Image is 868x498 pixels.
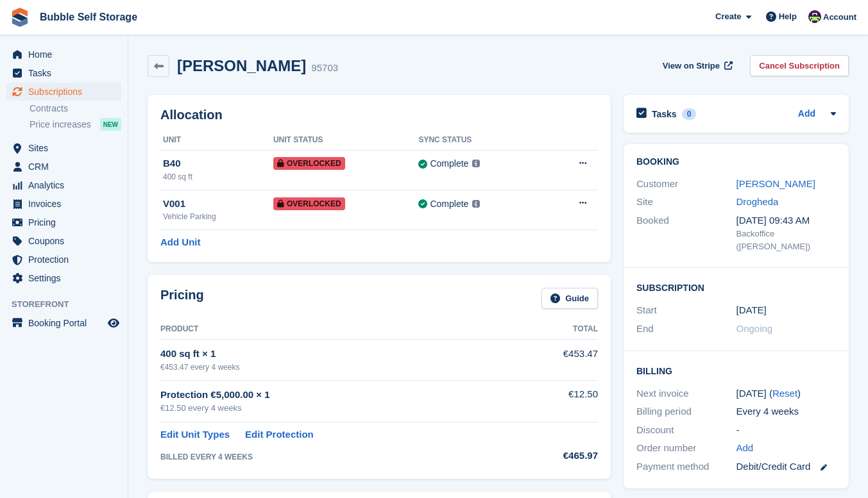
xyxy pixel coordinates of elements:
div: End [636,322,736,336]
a: Add Unit [160,235,200,250]
img: Tom Gilmore [808,10,821,23]
div: Booked [636,213,736,253]
a: Add [736,441,754,456]
a: Bubble Self Storage [35,6,142,28]
a: Guide [541,288,598,309]
div: 400 sq ft × 1 [160,347,517,361]
div: Customer [636,177,736,192]
span: Protection [28,251,105,269]
span: Tasks [28,64,105,82]
th: Unit Status [273,130,419,151]
span: Sites [28,139,105,157]
div: Next invoice [636,386,736,401]
div: [DATE] ( ) [736,386,837,401]
a: menu [6,83,121,101]
div: V001 [163,197,273,212]
h2: Tasks [652,108,677,120]
span: Overlocked [273,157,345,170]
a: Reset [772,388,797,399]
h2: Subscription [636,281,836,294]
a: menu [6,314,121,332]
div: [DATE] 09:43 AM [736,213,837,228]
th: Product [160,319,517,340]
a: menu [6,46,121,63]
a: View on Stripe [658,55,735,76]
div: €12.50 every 4 weeks [160,402,517,415]
div: Protection €5,000.00 × 1 [160,388,517,403]
a: menu [6,64,121,82]
div: Backoffice ([PERSON_NAME]) [736,228,837,253]
div: Payment method [636,460,736,474]
td: €12.50 [517,380,598,422]
a: menu [6,251,121,269]
h2: Booking [636,157,836,167]
div: NEW [100,118,121,131]
span: View on Stripe [663,60,720,72]
time: 2025-07-18 00:00:00 UTC [736,303,767,318]
span: Home [28,46,105,63]
h2: [PERSON_NAME] [177,57,306,74]
a: Add [798,107,815,122]
div: 95703 [311,61,338,76]
a: Drogheda [736,196,779,207]
span: Account [823,11,856,24]
div: 0 [682,108,697,120]
h2: Billing [636,364,836,377]
div: B40 [163,156,273,171]
span: Coupons [28,232,105,250]
div: €465.97 [517,449,598,463]
a: [PERSON_NAME] [736,178,815,189]
a: menu [6,176,121,194]
a: Cancel Subscription [750,55,849,76]
div: Start [636,303,736,318]
a: menu [6,139,121,157]
div: €453.47 every 4 weeks [160,361,517,373]
span: Storefront [12,298,128,311]
div: Billing period [636,404,736,419]
div: Vehicle Parking [163,211,273,222]
span: Overlocked [273,197,345,210]
div: BILLED EVERY 4 WEEKS [160,451,517,463]
span: Help [779,10,797,23]
span: Invoices [28,195,105,213]
img: icon-info-grey-7440780725fd019a000dd9b08b2336e03edf1995a4989e88bcd33f0948082b44.svg [472,160,480,167]
span: Ongoing [736,323,773,334]
span: Create [715,10,741,23]
div: Debit/Credit Card [736,460,837,474]
a: menu [6,269,121,287]
div: Every 4 weeks [736,404,837,419]
th: Unit [160,130,273,151]
span: Analytics [28,176,105,194]
div: Complete [430,197,468,211]
h2: Pricing [160,288,204,309]
span: Booking Portal [28,314,105,332]
a: Preview store [106,315,121,331]
div: Discount [636,423,736,438]
span: CRM [28,158,105,176]
span: Subscriptions [28,83,105,101]
div: Order number [636,441,736,456]
a: Contracts [30,103,121,115]
span: Price increases [30,119,91,131]
span: Pricing [28,213,105,231]
h2: Allocation [160,108,598,122]
img: icon-info-grey-7440780725fd019a000dd9b08b2336e03edf1995a4989e88bcd33f0948082b44.svg [472,200,480,208]
a: menu [6,158,121,176]
a: menu [6,195,121,213]
td: €453.47 [517,340,598,380]
span: Settings [28,269,105,287]
th: Total [517,319,598,340]
div: Site [636,195,736,210]
a: menu [6,232,121,250]
img: stora-icon-8386f47178a22dfd0bd8f6a31ec36ba5ce8667c1dd55bd0f319d3a0aa187defe.svg [10,8,30,27]
a: Edit Protection [245,427,314,442]
a: Price increases NEW [30,117,121,131]
a: Edit Unit Types [160,427,230,442]
a: menu [6,213,121,231]
th: Sync Status [418,130,543,151]
div: 400 sq ft [163,171,273,183]
div: Complete [430,157,468,170]
div: - [736,423,837,438]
